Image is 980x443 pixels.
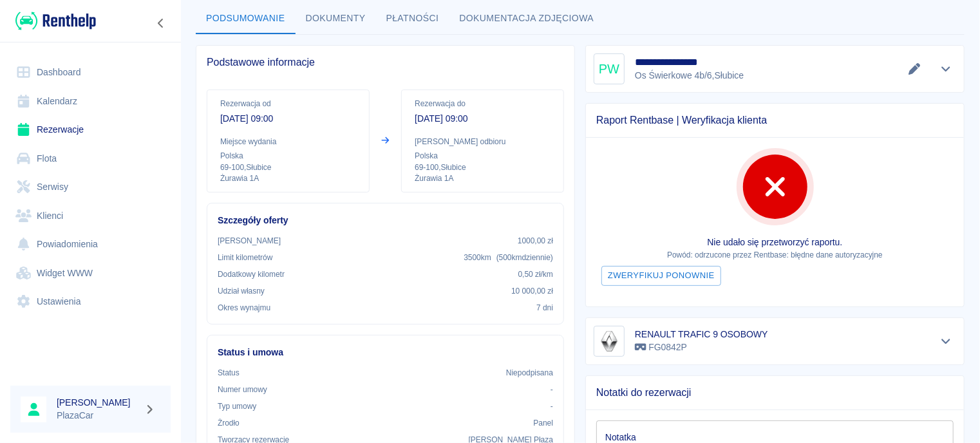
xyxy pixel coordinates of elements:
img: Image [596,328,622,354]
a: Rezerwacje [10,115,171,144]
p: Os Świerkowe 4b/6 , Słubice [635,69,746,82]
p: Polska [415,150,551,162]
button: Podsumowanie [196,3,296,34]
h6: RENAULT TRAFIC 9 OSOBOWY [635,328,768,341]
p: Nie udało się przetworzyć raportu. [596,236,954,249]
p: Żurawia 1A [220,173,356,184]
p: Rezerwacja do [415,98,551,109]
button: Zweryfikuj ponownie [601,266,721,286]
p: Rezerwacja od [220,98,356,109]
p: Typ umowy [218,401,256,412]
a: Powiadomienia [10,230,171,259]
p: [PERSON_NAME] [218,235,281,247]
span: ( 500 km dziennie ) [496,253,553,262]
p: Dodatkowy kilometr [218,269,285,280]
button: Zwiń nawigację [151,15,171,32]
button: Pokaż szczegóły [936,60,957,78]
p: 7 dni [536,302,553,314]
p: 69-100 , Słubice [415,162,551,173]
a: Renthelp logo [10,10,96,32]
p: FG0842P [635,341,768,354]
p: [DATE] 09:00 [220,112,356,126]
img: Renthelp logo [15,10,96,32]
div: PW [594,53,625,84]
p: 3500 km [464,252,553,263]
h6: Status i umowa [218,346,553,359]
p: Żurawia 1A [415,173,551,184]
a: Kalendarz [10,87,171,116]
a: Flota [10,144,171,173]
p: Powód: odrzucone przez Rentbase: błędne dane autoryzacyjne [596,249,954,261]
button: Dokumentacja zdjęciowa [449,3,605,34]
p: Okres wynajmu [218,302,270,314]
button: Edytuj dane [904,60,925,78]
button: Dokumenty [296,3,376,34]
p: Udział własny [218,285,265,297]
p: - [551,384,553,395]
p: - [551,401,553,412]
a: Widget WWW [10,259,171,288]
p: Status [218,367,240,379]
a: Serwisy [10,173,171,202]
a: Klienci [10,202,171,231]
h6: [PERSON_NAME] [57,396,139,409]
span: Notatki do rezerwacji [596,386,954,399]
p: Polska [220,150,356,162]
p: Żrodło [218,417,240,429]
p: PlazaCar [57,409,139,422]
p: Numer umowy [218,384,267,395]
p: 1000,00 zł [518,235,553,247]
p: [PERSON_NAME] odbioru [415,136,551,147]
p: Niepodpisana [506,367,553,379]
p: [DATE] 09:00 [415,112,551,126]
p: 10 000,00 zł [511,285,553,297]
a: Ustawienia [10,287,171,316]
p: Miejsce wydania [220,136,356,147]
p: 0,50 zł /km [518,269,553,280]
button: Płatności [376,3,449,34]
p: Limit kilometrów [218,252,272,263]
button: Pokaż szczegóły [936,332,957,350]
p: 69-100 , Słubice [220,162,356,173]
p: Panel [534,417,554,429]
span: Raport Rentbase | Weryfikacja klienta [596,114,954,127]
a: Dashboard [10,58,171,87]
span: Podstawowe informacje [207,56,564,69]
h6: Szczegóły oferty [218,214,553,227]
